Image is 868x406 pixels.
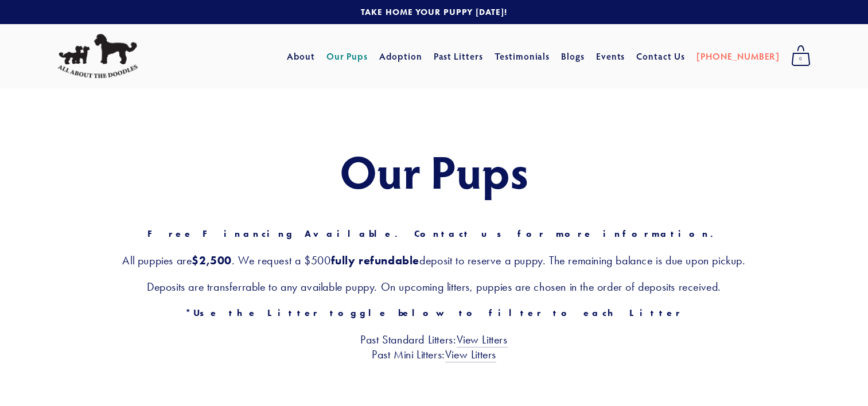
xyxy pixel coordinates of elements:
[561,46,585,67] a: Blogs
[57,279,811,294] h3: Deposits are transferrable to any available puppy. On upcoming litters, puppies are chosen in the...
[57,146,811,196] h1: Our Pups
[791,52,811,67] span: 0
[379,46,422,67] a: Adoption
[495,46,550,67] a: Testimonials
[636,46,685,67] a: Contact Us
[185,307,683,318] strong: *Use the Litter toggle below to filter to each Litter
[434,50,484,62] a: Past Litters
[57,332,811,362] h3: Past Standard Litters: Past Mini Litters:
[192,253,232,267] strong: $2,500
[785,42,816,71] a: 0 items in cart
[287,46,315,67] a: About
[57,253,811,268] h3: All puppies are . We request a $500 deposit to reserve a puppy. The remaining balance is due upon...
[457,333,508,348] a: View Litters
[696,46,780,67] a: [PHONE_NUMBER]
[57,34,138,79] img: All About The Doodles
[147,228,721,239] strong: Free Financing Available. Contact us for more information.
[331,253,420,267] strong: fully refundable
[326,46,368,67] a: Our Pups
[445,348,496,362] a: View Litters
[596,46,625,67] a: Events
